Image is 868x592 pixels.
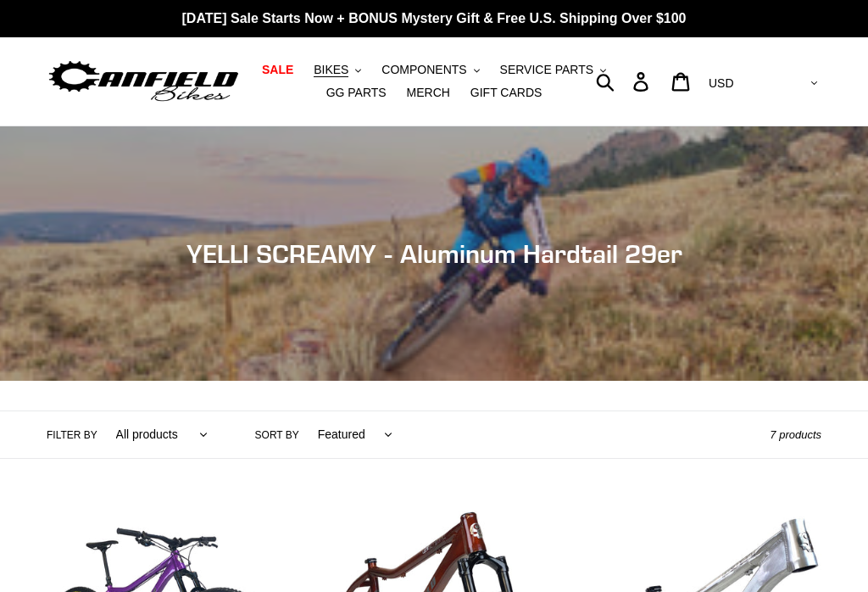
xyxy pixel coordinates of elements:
a: MERCH [398,81,459,104]
span: BIKES [314,63,348,77]
span: SERVICE PARTS [500,63,593,77]
span: 7 products [770,428,821,441]
a: GG PARTS [318,81,395,104]
span: GG PARTS [326,86,387,100]
label: Sort by [255,427,299,443]
button: BIKES [305,59,370,81]
img: Canfield Bikes [47,57,241,105]
span: SALE [262,63,293,77]
span: YELLI SCREAMY - Aluminum Hardtail 29er [186,238,682,269]
button: COMPONENTS [373,59,487,81]
a: GIFT CARDS [462,81,551,104]
label: Filter by [47,427,97,443]
span: MERCH [407,86,450,100]
span: GIFT CARDS [470,86,542,100]
a: SALE [253,59,302,81]
span: COMPONENTS [381,63,466,77]
button: SERVICE PARTS [492,59,615,81]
